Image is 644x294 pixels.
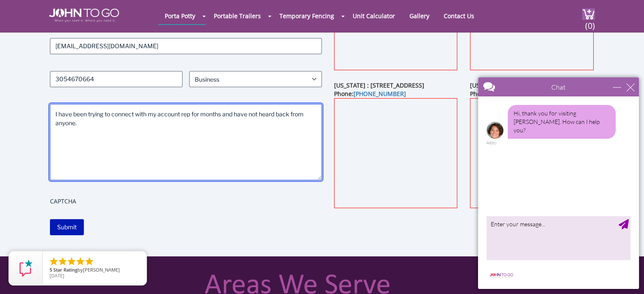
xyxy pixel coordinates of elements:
input: Submit [50,219,84,235]
label: CAPTCHA [50,197,322,206]
span: by [50,267,140,273]
a: Unit Calculator [346,8,401,24]
li:  [49,256,59,267]
li:  [84,256,94,267]
a: Porta Potty [158,8,202,24]
iframe: Live Chat Box [473,72,644,294]
b: Phone: [334,90,406,98]
span: Star Rating [53,267,77,273]
li:  [66,256,77,267]
span: [PERSON_NAME] [83,267,120,273]
a: [PHONE_NUMBER] [354,90,406,98]
span: 5 [50,267,52,273]
a: Portable Trailers [207,8,267,24]
b: [US_STATE] : [STREET_ADDRESS] [334,81,424,89]
span: (0) [585,13,595,31]
input: Phone [50,71,182,87]
a: Contact Us [437,8,481,24]
b: Phone: [470,90,542,98]
img: cart a [582,8,595,20]
img: JOHN to go [49,8,119,22]
span: [DATE] [50,272,64,279]
a: Gallery [403,8,436,24]
img: Review Rating [17,260,34,277]
li:  [75,256,86,267]
a: Temporary Fencing [273,8,340,24]
input: Email [50,38,322,54]
b: [US_STATE] : [STREET_ADDRESS][US_STATE] [470,81,591,89]
li:  [58,256,68,267]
